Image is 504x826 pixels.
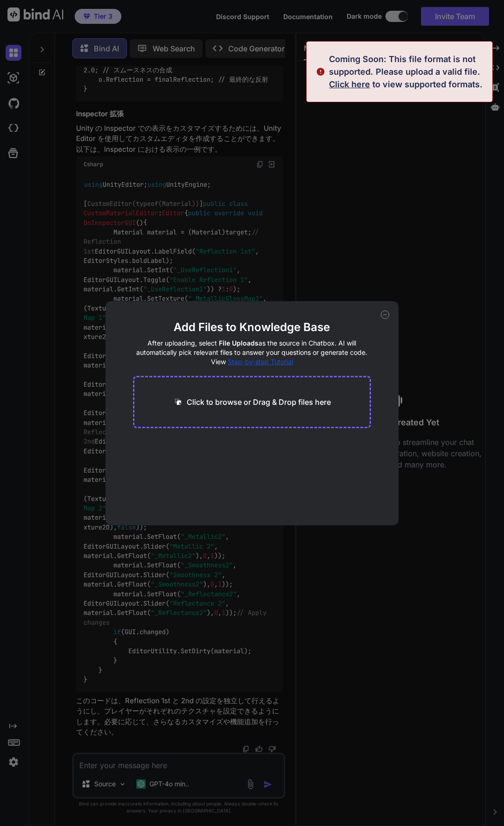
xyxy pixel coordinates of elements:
span: Click here [329,79,370,89]
h2: Add Files to Knowledge Base [133,320,371,335]
span: Step-by-step Tutorial [228,358,293,366]
div: Coming Soon: This file format is not supported. Please upload a valid file. to view supported for... [329,53,487,91]
span: File Uploads [219,339,259,347]
p: Click to browse or Drag & Drop files here [187,396,331,408]
h4: After uploading, select as the source in Chatbox. AI will automatically pick relevant files to an... [133,339,371,367]
img: alert [316,53,325,91]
